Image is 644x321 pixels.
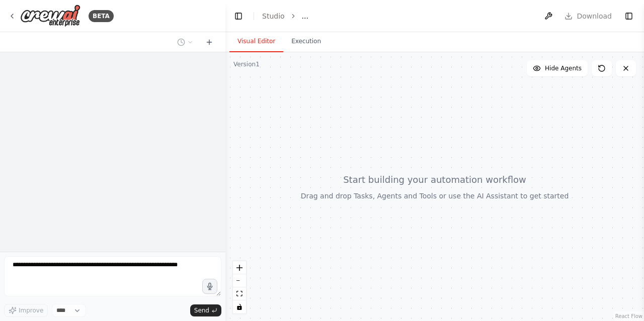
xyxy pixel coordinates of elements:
[19,306,43,314] span: Improve
[229,31,283,52] button: Visual Editor
[233,60,260,68] div: Version 1
[283,31,329,52] button: Execution
[233,274,246,287] button: zoom out
[233,261,246,274] button: zoom in
[231,9,246,23] button: Hide left sidebar
[190,304,221,316] button: Send
[173,36,197,48] button: Switch to previous chat
[202,279,217,294] button: Click to speak your automation idea
[233,300,246,313] button: toggle interactivity
[615,313,642,319] a: React Flow attribution
[233,287,246,300] button: fit view
[262,12,285,20] a: Studio
[89,10,114,22] div: BETA
[194,306,209,314] span: Send
[302,11,308,21] span: ...
[622,9,636,23] button: Show right sidebar
[262,11,308,21] nav: breadcrumb
[527,60,588,76] button: Hide Agents
[545,64,582,72] span: Hide Agents
[233,261,246,313] div: React Flow controls
[20,5,80,27] img: Logo
[4,304,48,317] button: Improve
[201,36,217,48] button: Start a new chat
